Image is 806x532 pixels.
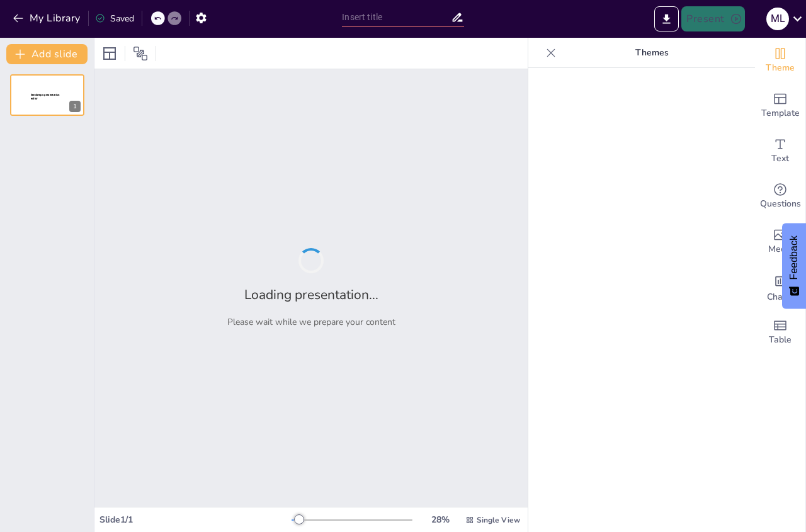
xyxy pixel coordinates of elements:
[99,514,292,526] div: Slide 1 / 1
[782,223,806,308] button: Feedback - Show survey
[342,8,450,26] input: Insert title
[755,310,805,355] div: Add a table
[31,93,60,100] span: Sendsteps presentation editor
[10,74,84,116] div: 1
[425,514,455,526] div: 28 %
[766,8,789,30] div: M L
[755,38,805,83] div: Change the overall theme
[561,38,742,68] p: Themes
[6,44,88,64] button: Add slide
[788,235,800,280] span: Feedback
[766,6,789,31] button: M L
[766,61,795,75] span: Theme
[755,128,805,174] div: Add text boxes
[755,174,805,219] div: Get real-time input from your audience
[767,290,793,304] span: Charts
[771,152,789,166] span: Text
[760,197,801,211] span: Questions
[755,219,805,264] div: Add images, graphics, shapes or video
[768,242,793,256] span: Media
[95,13,134,25] div: Saved
[755,83,805,128] div: Add ready made slides
[761,106,800,120] span: Template
[755,264,805,310] div: Add charts and graphs
[99,43,120,64] div: Layout
[133,46,148,61] span: Position
[769,333,792,347] span: Table
[69,101,81,112] div: 1
[681,6,744,31] button: Present
[477,515,520,525] span: Single View
[244,286,378,303] h2: Loading presentation...
[227,316,395,328] p: Please wait while we prepare your content
[9,8,86,28] button: My Library
[654,6,679,31] button: Export to PowerPoint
